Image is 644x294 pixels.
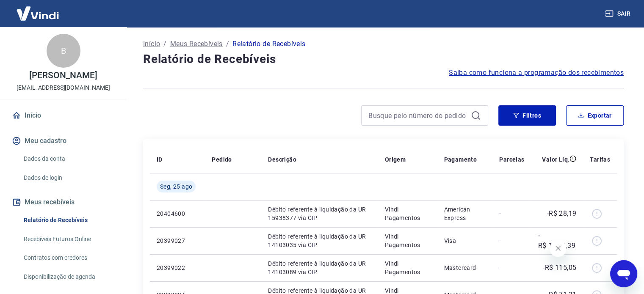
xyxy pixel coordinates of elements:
[385,259,431,276] p: Vindi Pagamentos
[499,236,524,245] p: -
[543,263,576,273] p: -R$ 115,05
[232,39,305,49] p: Relatório de Recebíveis
[157,209,198,218] p: 20404600
[444,155,477,164] p: Pagamento
[17,83,110,92] p: [EMAIL_ADDRESS][DOMAIN_NAME]
[10,106,116,125] a: Início
[444,264,486,272] p: Mastercard
[20,212,116,229] a: Relatório de Recebíveis
[385,155,406,164] p: Origem
[226,39,229,49] p: /
[143,51,624,68] h4: Relatório de Recebíveis
[170,39,223,49] a: Meus Recebíveis
[542,155,569,164] p: Valor Líq.
[385,232,431,249] p: Vindi Pagamentos
[10,193,116,212] button: Meus recebíveis
[10,132,116,150] button: Meu cadastro
[20,150,116,168] a: Dados da conta
[157,236,198,245] p: 20399027
[10,0,65,26] img: Vindi
[444,205,486,222] p: American Express
[268,259,371,276] p: Débito referente à liquidação da UR 14103089 via CIP
[547,209,577,219] p: -R$ 28,19
[590,155,610,164] p: Tarifas
[603,6,634,22] button: Sair
[444,236,486,245] p: Visa
[160,182,192,191] span: Seg, 25 ago
[498,105,556,126] button: Filtros
[368,109,467,122] input: Busque pelo número do pedido
[212,155,232,164] p: Pedido
[449,68,624,78] a: Saiba como funciona a programação dos recebimentos
[268,205,371,222] p: Débito referente à liquidação da UR 15938377 via CIP
[385,205,431,222] p: Vindi Pagamentos
[499,264,524,272] p: -
[268,232,371,249] p: Débito referente à liquidação da UR 14103035 via CIP
[550,240,567,257] iframe: Fechar mensagem
[499,209,524,218] p: -
[20,268,116,286] a: Disponibilização de agenda
[610,260,637,287] iframe: Botão para abrir a janela de mensagens
[499,155,524,164] p: Parcelas
[538,231,576,251] p: -R$ 1.082,39
[20,169,116,187] a: Dados de login
[566,105,624,126] button: Exportar
[20,231,116,248] a: Recebíveis Futuros Online
[163,39,166,49] p: /
[29,71,97,80] p: [PERSON_NAME]
[157,264,198,272] p: 20399022
[268,155,296,164] p: Descrição
[47,34,80,68] div: B
[143,39,160,49] a: Início
[157,155,163,164] p: ID
[20,249,116,267] a: Contratos com credores
[5,6,71,13] span: Olá! Precisa de ajuda?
